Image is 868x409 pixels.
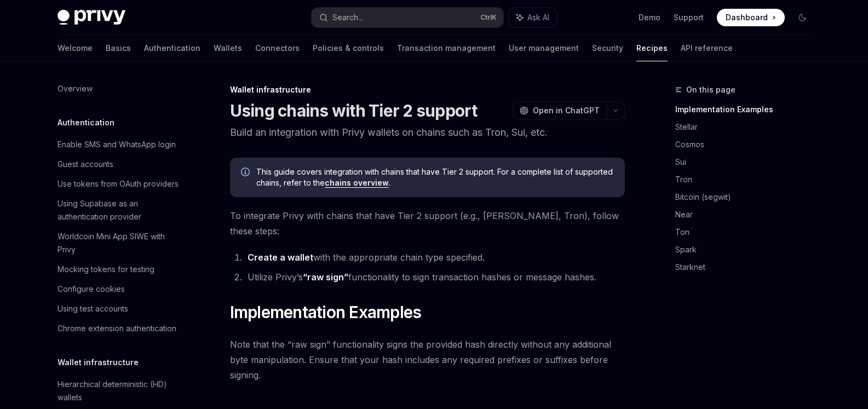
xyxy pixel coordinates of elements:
span: Implementation Examples [230,302,422,322]
li: Utilize Privy’s functionality to sign transaction hashes or message hashes. [244,269,625,285]
div: Search... [332,11,363,24]
svg: Info [241,168,252,178]
h5: Authentication [58,116,114,129]
a: “raw sign” [303,272,348,283]
a: API reference [681,35,733,61]
h1: Using chains with Tier 2 support [230,101,478,120]
span: Ctrl K [480,13,497,22]
button: Toggle dark mode [794,9,811,26]
a: Stellar [675,118,820,136]
span: Dashboard [726,12,768,23]
a: Basics [106,35,131,61]
div: Wallet infrastructure [230,84,625,95]
a: Hierarchical deterministic (HD) wallets [49,375,189,407]
a: Security [592,35,623,61]
a: Create a wallet [248,252,313,263]
div: Using test accounts [58,302,128,315]
span: On this page [686,83,735,96]
span: This guide covers integration with chains that have Tier 2 support. For a complete list of suppor... [256,166,614,188]
div: Enable SMS and WhatsApp login [58,138,176,151]
a: Worldcoin Mini App SIWE with Privy [49,227,189,260]
a: Wallets [214,35,242,61]
div: Configure cookies [58,283,125,296]
span: Ask AI [527,12,549,23]
button: Ask AI [509,8,557,27]
a: Bitcoin (segwit) [675,188,820,206]
a: Use tokens from OAuth providers [49,174,189,194]
a: Spark [675,241,820,258]
span: Open in ChatGPT [533,105,600,116]
span: Note that the “raw sign” functionality signs the provided hash directly without any additional by... [230,337,625,383]
a: Using Supabase as an authentication provider [49,194,189,227]
div: Use tokens from OAuth providers [58,177,179,191]
a: Configure cookies [49,279,189,299]
a: Ton [675,223,820,241]
a: Welcome [58,35,93,61]
a: Cosmos [675,136,820,153]
div: Using Supabase as an authentication provider [58,197,182,223]
button: Open in ChatGPT [513,101,606,120]
a: Enable SMS and WhatsApp login [49,135,189,154]
a: User management [509,35,579,61]
p: Build an integration with Privy wallets on chains such as Tron, Sui, etc. [230,125,625,140]
a: Using test accounts [49,299,189,319]
a: Connectors [255,35,300,61]
a: Implementation Examples [675,101,820,118]
a: Mocking tokens for testing [49,260,189,279]
a: Authentication [144,35,200,61]
div: Hierarchical deterministic (HD) wallets [58,378,182,404]
h5: Wallet infrastructure [58,356,139,369]
div: Chrome extension authentication [58,322,176,335]
div: Guest accounts [58,158,113,171]
a: Transaction management [397,35,496,61]
span: To integrate Privy with chains that have Tier 2 support (e.g., [PERSON_NAME], Tron), follow these... [230,208,625,239]
li: with the appropriate chain type specified. [244,250,625,265]
img: dark logo [58,10,125,25]
a: Policies & controls [313,35,384,61]
div: Mocking tokens for testing [58,263,154,276]
a: Overview [49,79,189,99]
button: Search...CtrlK [312,8,503,27]
a: Sui [675,153,820,171]
a: Dashboard [717,9,785,26]
a: Chrome extension authentication [49,319,189,338]
div: Overview [58,82,93,95]
a: Tron [675,171,820,188]
a: chains overview [325,178,389,188]
div: Worldcoin Mini App SIWE with Privy [58,230,182,256]
a: Recipes [636,35,668,61]
a: Guest accounts [49,154,189,174]
a: Near [675,206,820,223]
a: Demo [639,12,660,23]
a: Support [674,12,704,23]
a: Starknet [675,258,820,276]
